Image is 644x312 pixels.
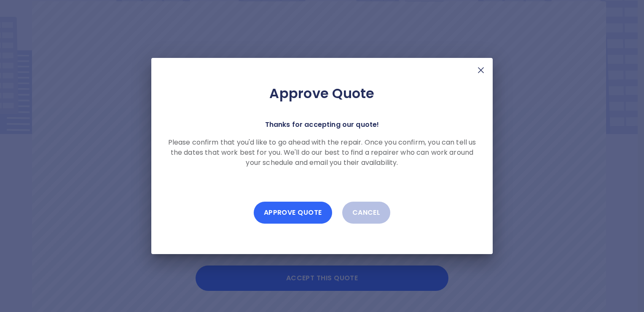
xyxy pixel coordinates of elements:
button: Cancel [342,202,391,224]
button: Approve Quote [254,202,332,224]
h2: Approve Quote [165,85,479,102]
p: Please confirm that you'd like to go ahead with the repair. Once you confirm, you can tell us the... [165,137,479,168]
p: Thanks for accepting our quote! [265,119,379,131]
img: X Mark [476,65,486,75]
